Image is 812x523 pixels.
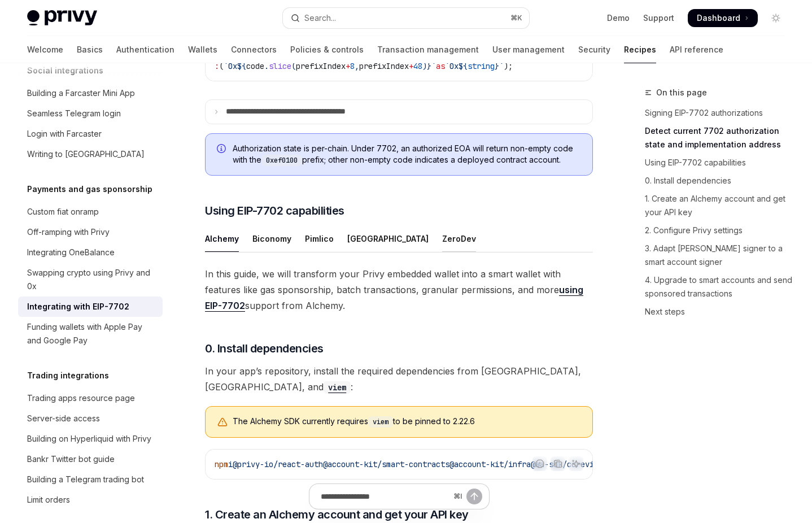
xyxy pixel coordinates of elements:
[18,263,163,297] a: Swapping crypto using Privy and 0x
[427,61,431,71] span: }
[296,61,346,71] span: prefixIndex
[431,61,436,71] span: `
[466,489,482,504] button: Send message
[27,412,100,425] div: Server-side access
[269,61,291,71] span: slice
[237,61,246,71] span: ${
[283,8,530,28] button: Open search
[18,429,163,449] a: Building on Hyperliquid with Privy
[624,36,656,63] a: Recipes
[569,456,583,471] button: Ask AI
[645,154,794,172] a: Using EIP-7702 capabilities
[18,317,163,351] a: Funding wallets with Apple Pay and Google Pay
[643,12,674,24] a: Support
[645,239,794,271] a: 3. Adapt [PERSON_NAME] signer to a smart account signer
[377,36,479,63] a: Transaction management
[27,36,63,63] a: Welcome
[409,61,413,71] span: +
[413,61,422,71] span: 48
[347,225,429,252] div: [GEOGRAPHIC_DATA]
[645,172,794,190] a: 0. Install dependencies
[449,459,531,469] span: @account-kit/infra
[27,205,99,219] div: Custom fiat onramp
[27,10,97,26] img: light logo
[291,61,296,71] span: (
[18,449,163,469] a: Bankr Twitter bot guide
[323,459,449,469] span: @account-kit/smart-contracts
[305,225,334,252] div: Pimlico
[18,222,163,242] a: Off-ramping with Privy
[645,221,794,239] a: 2. Configure Privy settings
[18,103,163,124] a: Seamless Telegram login
[531,459,585,469] span: @aa-sdk/core
[18,408,163,429] a: Server-side access
[445,61,459,71] span: `0x
[27,225,110,239] div: Off-ramping with Privy
[27,320,156,347] div: Funding wallets with Apple Pay and Google Pay
[205,284,583,312] a: using EIP-7702
[233,459,323,469] span: @privy-io/react-auth
[252,225,291,252] div: Biconomy
[264,61,269,71] span: .
[215,61,219,71] span: :
[219,61,224,71] span: (
[346,61,350,71] span: +
[261,155,302,166] code: 0xef0100
[228,459,233,469] span: i
[233,416,581,428] div: The Alchemy SDK currently requires to be pinned to 2.22.6
[205,266,593,313] span: In this guide, we will transform your Privy embedded wallet into a smart wallet with features lik...
[442,225,476,252] div: ZeroDev
[77,36,103,63] a: Basics
[645,104,794,122] a: Signing EIP-7702 authorizations
[551,456,565,471] button: Copy the contents from the code block
[18,242,163,263] a: Integrating OneBalance
[217,144,228,155] svg: Info
[670,36,723,63] a: API reference
[27,266,156,293] div: Swapping crypto using Privy and 0x
[656,86,707,99] span: On this page
[688,9,758,27] a: Dashboard
[355,61,359,71] span: ,
[359,61,409,71] span: prefixIndex
[231,36,277,63] a: Connectors
[18,144,163,164] a: Writing to [GEOGRAPHIC_DATA]
[510,14,522,23] span: ⌘ K
[116,36,174,63] a: Authentication
[324,381,351,394] code: viem
[18,490,163,510] a: Limit orders
[321,484,449,509] input: Ask a question...
[246,61,264,71] span: code
[697,12,740,24] span: Dashboard
[27,493,70,507] div: Limit orders
[532,456,547,471] button: Report incorrect code
[350,61,355,71] span: 8
[18,124,163,144] a: Login with Farcaster
[18,469,163,490] a: Building a Telegram trading bot
[27,86,135,100] div: Building a Farcaster Mini App
[233,143,581,166] span: Authorization state is per-chain. Under 7702, an authorized EOA will return non-empty code with t...
[18,202,163,222] a: Custom fiat onramp
[224,61,237,71] span: `0x
[205,225,239,252] div: Alchemy
[504,61,513,71] span: );
[27,391,135,405] div: Trading apps resource page
[459,61,468,71] span: ${
[499,61,504,71] span: `
[468,61,495,71] span: string
[27,246,115,259] div: Integrating OneBalance
[205,341,324,356] span: 0. Install dependencies
[578,36,610,63] a: Security
[290,36,364,63] a: Policies & controls
[215,459,228,469] span: npm
[27,182,152,196] h5: Payments and gas sponsorship
[645,271,794,303] a: 4. Upgrade to smart accounts and send sponsored transactions
[217,417,228,428] svg: Warning
[585,459,635,469] span: viem@2.22.6
[18,83,163,103] a: Building a Farcaster Mini App
[27,147,145,161] div: Writing to [GEOGRAPHIC_DATA]
[368,416,393,428] code: viem
[645,303,794,321] a: Next steps
[495,61,499,71] span: }
[607,12,630,24] a: Demo
[18,388,163,408] a: Trading apps resource page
